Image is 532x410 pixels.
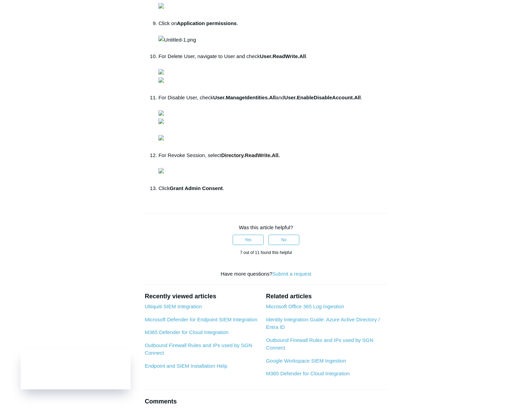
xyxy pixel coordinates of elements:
[158,19,387,52] li: Click on .
[266,358,346,364] a: Google Workspace SIEM Ingestion
[266,370,350,376] a: M365 Defender for Cloud Integration
[158,135,164,141] img: 28485733499155
[266,337,374,351] a: Outbound Firewall Rules and IPs used by SGN Connect
[266,303,344,309] a: Microsoft Office 365 Log Ingestion
[145,270,387,278] div: Have more questions?
[158,36,196,44] img: Untitled-1.png
[268,235,299,245] button: This article was not helpful
[266,317,380,330] a: Identity Integration Guide: Azure Active Directory / Entra ID
[266,292,387,301] h2: Related articles
[145,342,252,356] a: Outbound Firewall Rules and IPs used by SGN Connect
[177,20,237,26] strong: Application permissions
[260,53,306,59] strong: User.ReadWrite.All
[158,184,387,192] li: Click .
[145,329,228,335] a: M365 Defender for Cloud Integration
[158,93,387,151] li: For Disable User, check and .
[145,292,259,301] h2: Recently viewed articles
[158,119,164,124] img: 28485733491987
[170,185,223,191] strong: Grant Admin Consent
[145,303,202,309] a: Ubiquiti SIEM Integration
[145,363,227,369] a: Endpoint and SIEM Installation Help
[158,110,164,116] img: 28485733049747
[158,3,164,9] img: 28485733007891
[272,271,311,277] a: Submit a request
[213,95,276,100] strong: User.ManageIdentities.All
[158,52,387,93] li: For Delete User, navigate to User and check .
[158,151,387,184] li: For Revoke Session, select
[284,95,361,100] strong: User.EnableDisableAccount.All
[21,350,131,389] iframe: Todyl Status
[158,69,164,75] img: 28485733010963
[233,235,264,245] button: This article was helpful
[158,77,164,83] img: 28485733024275
[158,168,164,174] img: 28485749840403
[145,397,387,406] h2: Comments
[221,152,280,158] span: Directory.ReadWrite.All.
[145,317,257,322] a: Microsoft Defender for Endpoint SIEM Integration
[240,250,292,255] span: 7 out of 11 found this helpful
[239,224,293,230] span: Was this article helpful?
